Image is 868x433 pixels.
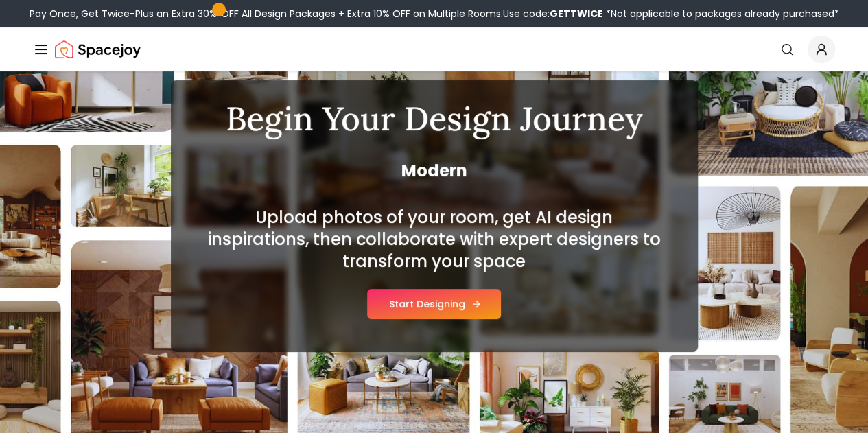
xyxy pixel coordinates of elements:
[503,7,603,21] span: Use code:
[204,207,665,272] h2: Upload photos of your room, get AI design inspirations, then collaborate with expert designers to...
[204,160,665,182] span: Modern
[30,7,839,21] div: Pay Once, Get Twice-Plus an Extra 30% OFF All Design Packages + Extra 10% OFF on Multiple Rooms.
[33,27,835,71] nav: Global
[550,7,603,21] b: GETTWICE
[55,36,141,63] img: Spacejoy Logo
[367,289,501,319] button: Start Designing
[204,102,665,135] h1: Begin Your Design Journey
[55,36,141,63] a: Spacejoy
[603,7,839,21] span: *Not applicable to packages already purchased*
